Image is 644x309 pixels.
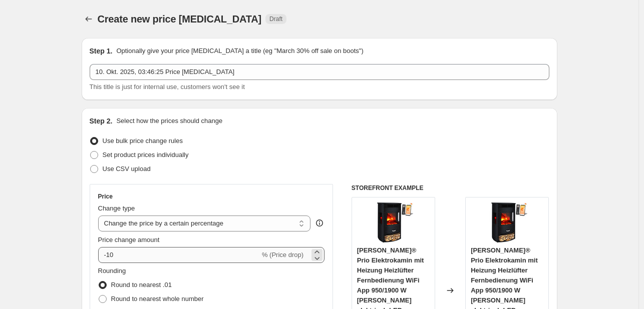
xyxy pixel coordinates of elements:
[269,15,282,23] span: Draft
[487,202,527,242] img: 8170tVAtgpL_80x.jpg
[373,202,413,242] img: 8170tVAtgpL_80x.jpg
[262,251,303,258] span: % (Price drop)
[98,13,262,24] span: Create new price [MEDICAL_DATA]
[90,116,113,126] h2: Step 2.
[90,64,549,80] input: 30% off holiday sale
[116,46,363,56] p: Optionally give your price [MEDICAL_DATA] a title (eg "March 30% off sale on boots")
[82,12,96,26] button: Price change jobs
[98,267,126,274] span: Rounding
[111,281,172,288] span: Round to nearest .01
[90,83,245,90] span: This title is just for internal use, customers won't see it
[98,204,135,212] span: Change type
[352,184,549,192] h6: STOREFRONT EXAMPLE
[98,192,113,200] h3: Price
[103,151,189,158] span: Set product prices individually
[90,46,113,56] h2: Step 1.
[116,116,222,126] p: Select how the prices should change
[98,247,260,263] input: -15
[98,236,160,243] span: Price change amount
[314,218,325,228] div: help
[103,137,183,144] span: Use bulk price change rules
[111,295,204,302] span: Round to nearest whole number
[103,165,151,172] span: Use CSV upload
